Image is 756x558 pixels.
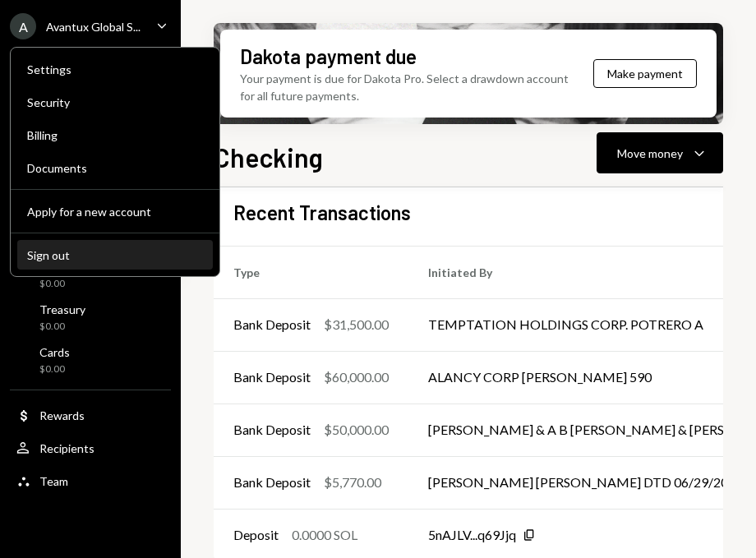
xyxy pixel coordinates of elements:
[39,277,79,291] div: $0.00
[27,62,203,76] div: Settings
[428,525,516,545] div: 5nAJLV...q69Jjq
[324,420,389,440] div: $50,000.00
[39,362,70,376] div: $0.00
[39,408,85,422] div: Rewards
[214,141,323,173] h1: Checking
[233,473,311,492] div: Bank Deposit
[617,145,683,162] div: Move money
[17,120,213,150] a: Billing
[233,199,411,226] h2: Recent Transactions
[10,466,171,496] a: Team
[10,13,36,39] div: A
[27,248,203,262] div: Sign out
[324,315,389,334] div: $31,500.00
[46,20,141,34] div: Avantux Global S...
[10,400,171,430] a: Rewards
[39,302,85,316] div: Treasury
[17,241,213,270] button: Sign out
[10,340,171,380] a: Cards$0.00
[324,473,381,492] div: $5,770.00
[292,525,357,545] div: 0.0000 SOL
[593,59,697,88] button: Make payment
[39,441,94,455] div: Recipients
[240,43,417,70] div: Dakota payment due
[39,345,70,359] div: Cards
[17,54,213,84] a: Settings
[214,246,408,298] th: Type
[233,420,311,440] div: Bank Deposit
[10,433,171,463] a: Recipients
[324,367,389,387] div: $60,000.00
[27,128,203,142] div: Billing
[17,153,213,182] a: Documents
[17,197,213,227] button: Apply for a new account
[27,205,203,219] div: Apply for a new account
[233,367,311,387] div: Bank Deposit
[597,132,723,173] button: Move money
[27,161,203,175] div: Documents
[39,474,68,488] div: Team
[17,87,213,117] a: Security
[240,70,583,104] div: Your payment is due for Dakota Pro. Select a drawdown account for all future payments.
[233,525,279,545] div: Deposit
[10,297,171,337] a: Treasury$0.00
[39,320,85,334] div: $0.00
[233,315,311,334] div: Bank Deposit
[27,95,203,109] div: Security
